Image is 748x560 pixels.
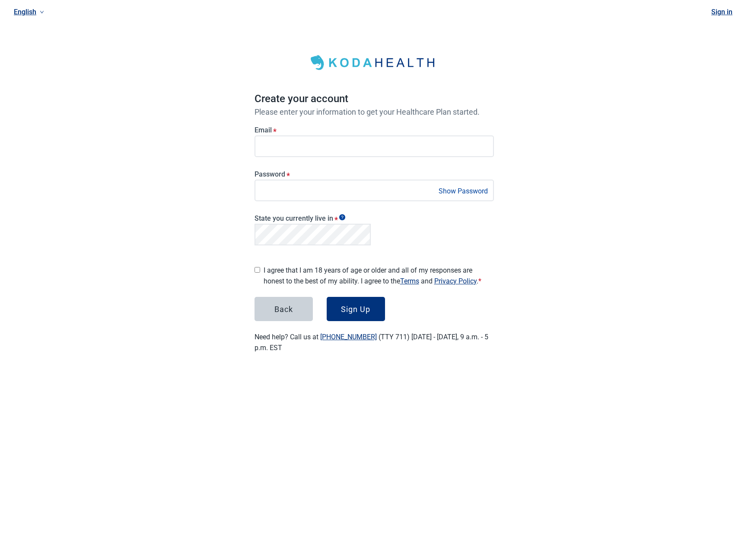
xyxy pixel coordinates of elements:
div: Sign Up [341,305,370,313]
div: Back [274,305,293,313]
button: Sign Up [327,297,385,321]
span: down [40,10,44,14]
a: Sign in [711,8,732,16]
button: Back [255,297,313,321]
a: Current language: English [10,5,48,19]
